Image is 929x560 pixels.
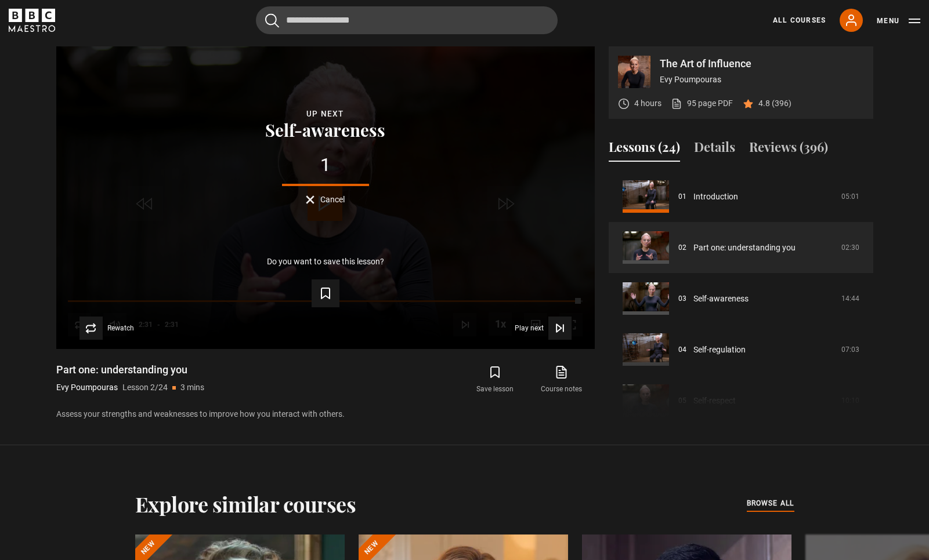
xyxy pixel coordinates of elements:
button: Self-awareness [262,121,389,139]
p: The Art of Influence [660,59,864,69]
button: Save lesson [462,363,528,397]
p: Evy Poumpouras [56,381,118,394]
button: Submit the search query [265,13,279,28]
a: Course notes [528,363,594,397]
a: 95 page PDF [671,97,733,110]
button: Details [694,137,735,162]
a: Self-awareness [693,293,749,305]
div: 1 [75,156,576,174]
p: Lesson 2/24 [122,381,168,394]
button: Cancel [306,195,345,204]
p: Do you want to save this lesson? [267,257,384,266]
h1: Part one: understanding you [56,363,204,377]
a: All Courses [773,15,826,26]
h2: Explore similar courses [135,492,356,516]
button: Toggle navigation [877,15,920,27]
span: Play next [515,325,544,332]
a: Introduction [693,191,738,203]
span: Rewatch [107,325,134,332]
a: browse all [747,497,794,510]
svg: BBC Maestro [9,9,55,32]
p: 3 mins [180,381,204,394]
span: Cancel [320,195,345,203]
video-js: Video Player [56,46,595,349]
p: 4 hours [634,97,661,110]
span: browse all [747,497,794,509]
p: 4.8 (396) [758,97,791,110]
a: Part one: understanding you [693,242,796,254]
button: Rewatch [79,317,134,340]
p: Evy Poumpouras [660,74,864,86]
input: Search [256,6,558,34]
button: Lessons (24) [609,137,680,162]
div: Up next [75,107,576,121]
button: Reviews (396) [749,137,828,162]
a: Self-regulation [693,344,746,356]
p: Assess your strengths and weaknesses to improve how you interact with others. [56,408,595,420]
button: Play next [515,317,572,340]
